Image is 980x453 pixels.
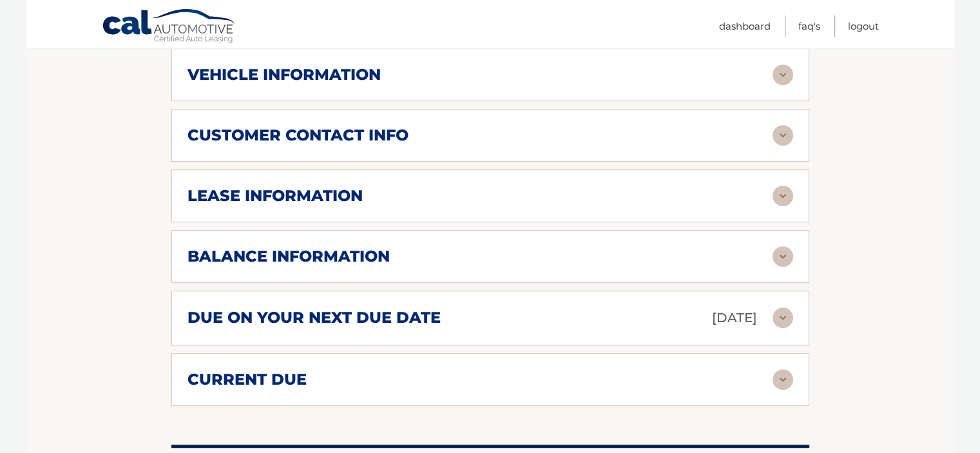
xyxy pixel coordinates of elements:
[773,246,793,267] img: accordion-rest.svg
[187,65,381,84] h2: vehicle information
[187,370,307,389] h2: current due
[848,15,879,37] a: Logout
[187,247,390,266] h2: balance information
[773,186,793,206] img: accordion-rest.svg
[773,125,793,146] img: accordion-rest.svg
[773,64,793,85] img: accordion-rest.svg
[187,126,408,145] h2: customer contact info
[187,186,363,206] h2: lease information
[773,307,793,328] img: accordion-rest.svg
[187,308,441,327] h2: due on your next due date
[773,369,793,390] img: accordion-rest.svg
[102,8,237,46] a: Cal Automotive
[798,15,820,37] a: FAQ's
[719,15,771,37] a: Dashboard
[712,307,757,329] p: [DATE]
